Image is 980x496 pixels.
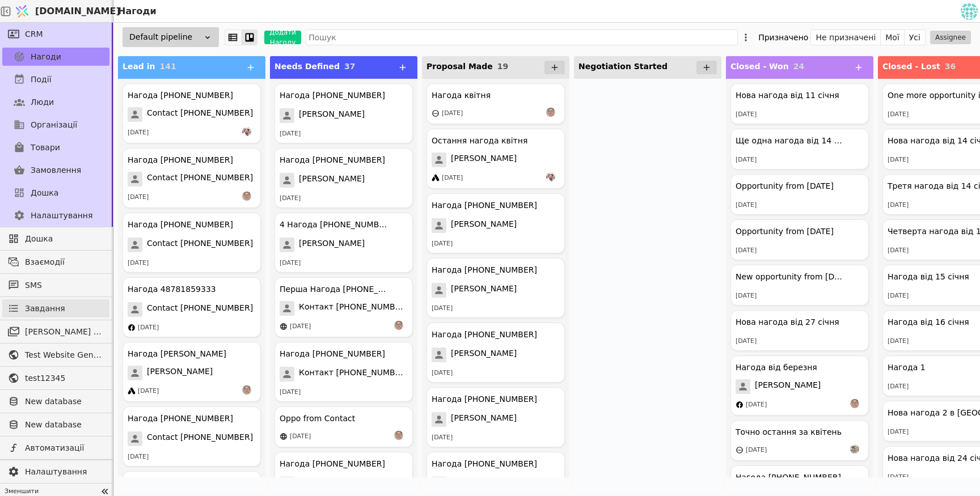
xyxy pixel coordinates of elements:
[31,96,54,108] span: Люди
[242,385,251,395] img: РS
[344,62,355,71] span: 37
[426,129,565,189] div: Остання нагода квітня[PERSON_NAME][DATE]Хр
[274,277,413,337] div: Перша Нагода [PHONE_NUMBER]Контакт [PHONE_NUMBER][DATE]РS
[31,187,58,199] span: Дошка
[242,192,251,201] img: РS
[128,324,136,332] img: facebook.svg
[451,283,517,298] span: [PERSON_NAME]
[280,219,387,231] div: 4 Нагода [PHONE_NUMBER]
[128,413,233,425] div: Нагода [PHONE_NUMBER]
[160,62,176,71] span: 141
[730,83,869,124] div: Нова нагода від 11 січня[DATE]
[888,110,909,120] div: [DATE]
[2,392,109,410] a: New database
[730,265,869,306] div: New opportunity from [DATE][DATE]
[274,83,413,143] div: Нагода [PHONE_NUMBER][PERSON_NAME][DATE]
[888,337,909,346] div: [DATE]
[299,238,365,252] span: [PERSON_NAME]
[128,283,216,295] div: Нагода 48781859333
[432,304,453,313] div: [DATE]
[299,477,405,491] span: Contact [PHONE_NUMBER]
[11,1,113,22] a: [DOMAIN_NAME]
[280,90,385,101] div: Нагода [PHONE_NUMBER]
[426,258,565,318] div: Нагода [PHONE_NUMBER][PERSON_NAME][DATE]
[2,138,109,156] a: Товари
[280,154,385,166] div: Нагода [PHONE_NUMBER]
[122,213,261,273] div: Нагода [PHONE_NUMBER]Contact [PHONE_NUMBER][DATE]
[730,62,789,71] span: Closed - Won
[432,433,453,443] div: [DATE]
[736,446,744,454] img: other.svg
[2,161,109,179] a: Замовлення
[882,62,940,71] span: Closed - Lost
[31,119,77,131] span: Організації
[2,48,109,66] a: Нагоди
[2,299,109,317] a: Завдання
[888,427,909,437] div: [DATE]
[299,108,365,123] span: [PERSON_NAME]
[280,323,288,330] img: online-store.svg
[432,174,440,182] img: google-ads.svg
[280,388,301,397] div: [DATE]
[25,349,104,361] span: Test Website General template
[2,70,109,88] a: Події
[128,128,149,138] div: [DATE]
[497,62,508,71] span: 19
[274,62,340,71] span: Needs Defined
[730,129,869,169] div: Ще одна нагода від 14 січня[DATE]
[274,342,413,402] div: Нагода [PHONE_NUMBER]Контакт [PHONE_NUMBER][DATE]
[945,62,956,71] span: 36
[432,393,537,405] div: Нагода [PHONE_NUMBER]
[25,279,104,291] span: SMS
[128,452,149,462] div: [DATE]
[432,264,537,276] div: Нагода [PHONE_NUMBER]
[426,62,493,71] span: Proposal Made
[736,110,757,120] div: [DATE]
[274,148,413,208] div: Нагода [PHONE_NUMBER][PERSON_NAME][DATE]
[2,25,109,43] a: CRM
[2,206,109,224] a: Налаштування
[730,355,869,416] div: Нагода від березня[PERSON_NAME][DATE]РS
[736,316,839,328] div: Нова нагода від 27 січня
[442,109,463,118] div: [DATE]
[25,233,104,245] span: Дошка
[25,442,104,454] span: Автоматизації
[128,258,149,268] div: [DATE]
[2,276,109,294] a: SMS
[25,326,104,338] span: [PERSON_NAME] розсилки
[888,271,969,283] div: Нагода від 15 січня
[31,51,61,63] span: Нагоди
[793,62,804,71] span: 24
[451,412,517,427] span: [PERSON_NAME]
[432,200,537,211] div: Нагода [PHONE_NUMBER]
[451,477,517,491] span: [PERSON_NAME]
[290,432,311,442] div: [DATE]
[888,362,926,374] div: Нагода 1
[451,218,517,233] span: [PERSON_NAME]
[811,29,881,45] button: Не призначені
[122,27,219,47] div: Default pipeline
[888,246,909,256] div: [DATE]
[147,238,253,252] span: Contact [PHONE_NUMBER]
[138,387,159,396] div: [DATE]
[31,164,81,176] span: Замовлення
[113,5,157,18] h2: Нагоди
[31,142,60,154] span: Товари
[128,387,136,395] img: google-ads.svg
[2,323,109,341] a: [PERSON_NAME] розсилки
[730,174,869,215] div: Opportunity from [DATE][DATE]
[850,444,859,453] img: AS
[961,3,978,20] img: 5aac599d017e95b87b19a5333d21c178
[290,322,311,332] div: [DATE]
[25,256,104,268] span: Взаємодії
[25,303,65,315] span: Завдання
[432,109,440,117] img: other.svg
[850,399,859,408] img: РS
[736,180,834,192] div: Opportunity from [DATE]
[736,135,843,147] div: Ще одна нагода від 14 січня
[888,155,909,165] div: [DATE]
[426,83,565,124] div: Нагода квітня[DATE]РS
[122,406,261,467] div: Нагода [PHONE_NUMBER]Contact [PHONE_NUMBER][DATE]
[128,154,233,166] div: Нагода [PHONE_NUMBER]
[280,348,385,360] div: Нагода [PHONE_NUMBER]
